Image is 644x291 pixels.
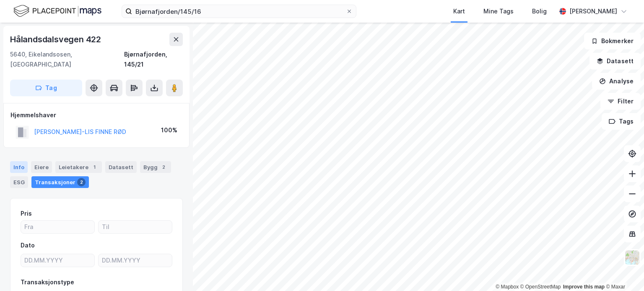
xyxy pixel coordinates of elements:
[159,163,168,171] div: 2
[589,53,641,70] button: Datasett
[90,163,99,171] div: 1
[602,251,644,291] div: Kontrollprogram for chat
[13,4,101,18] img: logo.f888ab2527a4732fd821a326f86c7f29.svg
[10,110,182,120] div: Hjemmelshaver
[99,254,172,267] input: DD.MM.YYYY
[21,209,32,219] div: Pris
[10,161,28,173] div: Info
[602,251,644,291] iframe: Chat Widget
[21,254,94,267] input: DD.MM.YYYY
[584,33,641,49] button: Bokmerker
[592,73,641,90] button: Analyse
[532,6,547,16] div: Bolig
[55,161,102,173] div: Leietakere
[140,161,171,173] div: Bygg
[161,125,177,135] div: 100%
[569,6,617,16] div: [PERSON_NAME]
[10,80,82,96] button: Tag
[10,49,124,70] div: 5640, Eikelandsosen, [GEOGRAPHIC_DATA]
[10,176,28,188] div: ESG
[520,284,561,290] a: OpenStreetMap
[21,277,74,287] div: Transaksjonstype
[21,240,35,250] div: Dato
[105,161,137,173] div: Datasett
[132,5,346,18] input: Søk på adresse, matrikkel, gårdeiere, leietakere eller personer
[496,284,519,290] a: Mapbox
[31,176,89,188] div: Transaksjoner
[624,250,640,265] img: Z
[602,113,641,130] button: Tags
[453,6,465,16] div: Kart
[99,221,172,233] input: Til
[31,161,52,173] div: Eiere
[600,93,641,110] button: Filter
[483,6,514,16] div: Mine Tags
[124,49,183,70] div: Bjørnafjorden, 145/21
[563,284,605,290] a: Improve this map
[77,178,86,186] div: 2
[21,221,94,233] input: Fra
[10,33,103,46] div: Hålandsdalsvegen 422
